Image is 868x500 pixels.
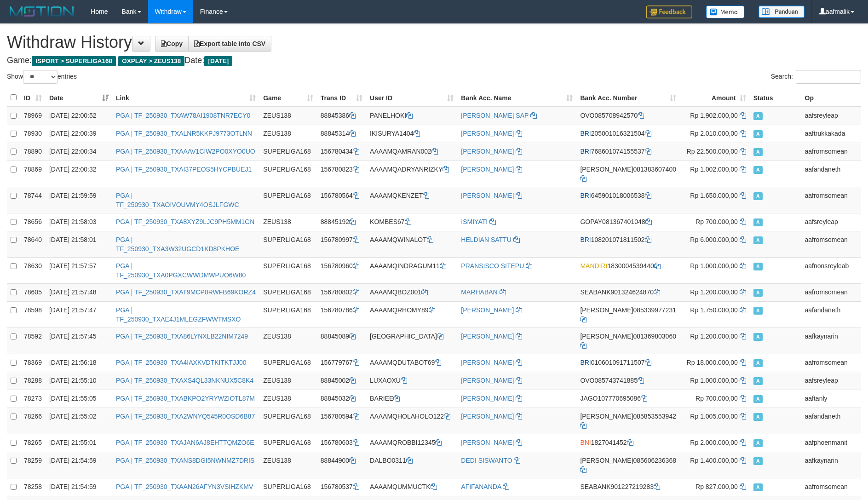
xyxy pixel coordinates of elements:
[753,263,763,270] span: Approved - Marked by aafnonsreyleab
[690,306,738,314] span: Rp 1.750.000,00
[753,359,763,367] span: Approved - Marked by aafromsomean
[116,333,248,340] a: PGA | TF_250930_TXA86LYNXLB22NIM7249
[771,70,861,84] label: Search:
[118,56,184,66] span: OXPLAY > ZEUS138
[23,70,57,84] select: Showentries
[112,89,259,107] th: Link: activate to sort column ascending
[461,333,514,340] a: [PERSON_NAME]
[576,478,680,496] td: 901227219283
[317,408,366,434] td: 156780594
[580,333,633,340] span: [PERSON_NAME]
[366,231,457,257] td: AAAAMQWINALOT
[259,372,317,390] td: ZEUS138
[366,213,457,231] td: KOMBES67
[753,457,763,465] span: Approved - Marked by aafkaynarin
[116,166,252,173] a: PGA | TF_250930_TXAI37PEOS5HYCPBUEJ1
[116,483,253,490] a: PGA | TF_250930_TXAAN26AFYN3VSIHZKMV
[20,143,46,161] td: 78890
[116,288,256,296] a: PGA | TF_250930_TXAT9MCP0RWFB69KORZ4
[687,148,738,155] span: Rp 22.500.000,00
[801,143,862,161] td: aafromsomean
[116,359,247,366] a: PGA | TF_250930_TXA4IAXKVDTKITKTJJ00
[457,89,576,107] th: Bank Acc. Name: activate to sort column ascending
[366,143,457,161] td: AAAAMQAMRAN002
[366,390,457,408] td: BARIEE
[759,6,805,18] img: panduan.png
[801,478,862,496] td: aafromsomean
[580,359,591,366] span: BRI
[20,408,46,434] td: 78266
[46,257,112,283] td: [DATE] 21:57:57
[753,377,763,385] span: Approved - Marked by aafsreyleap
[7,70,77,84] label: Show entries
[317,328,366,354] td: 88845089
[801,354,862,372] td: aafromsomean
[116,148,255,155] a: PGA | TF_250930_TXAAAV1CIW2PO0XYO0UO
[366,187,457,213] td: AAAAMQKENZET
[576,107,680,125] td: 085708942570
[46,408,112,434] td: [DATE] 21:55:02
[366,89,457,107] th: User ID: activate to sort column ascending
[259,107,317,125] td: ZEUS138
[116,112,250,119] a: PGA | TF_250930_TXAW78AI1908TNR7ECY0
[576,161,680,187] td: 081383607400
[580,148,591,155] span: BRI
[580,166,633,173] span: [PERSON_NAME]
[753,236,763,244] span: Approved - Marked by aafromsomean
[116,377,253,384] a: PGA | TF_250930_TXAXS4QL33NKNUX5C8K4
[116,306,241,323] a: PGA | TF_250930_TXAE4J1MLEGZFWWTMSXO
[317,354,366,372] td: 156779767
[576,372,680,390] td: 085743741885
[801,213,862,231] td: aafsreyleap
[690,130,738,137] span: Rp 2.010.000,00
[801,372,862,390] td: aafsreyleap
[317,107,366,125] td: 88845386
[259,257,317,283] td: SUPERLIGA168
[32,56,116,66] span: ISPORT > SUPERLIGA168
[690,236,738,243] span: Rp 6.000.000,00
[46,89,112,107] th: Date: activate to sort column ascending
[46,125,112,143] td: [DATE] 22:00:39
[20,161,46,187] td: 78869
[259,301,317,328] td: SUPERLIGA168
[461,359,514,366] a: [PERSON_NAME]
[259,231,317,257] td: SUPERLIGA168
[259,213,317,231] td: ZEUS138
[753,289,763,297] span: Approved - Marked by aafromsomean
[366,408,457,434] td: AAAAMQHOLAHOLO122
[690,377,738,384] span: Rp 1.000.000,00
[461,166,514,173] a: [PERSON_NAME]
[801,452,862,478] td: aafkaynarin
[690,288,738,296] span: Rp 1.200.000,00
[317,301,366,328] td: 156780786
[690,333,738,340] span: Rp 1.200.000,00
[576,143,680,161] td: 768601074155537
[366,301,457,328] td: AAAAMQRHOMY89
[20,125,46,143] td: 78930
[576,434,680,452] td: 1827041452
[753,395,763,403] span: Approved - Marked by aaftanly
[259,354,317,372] td: SUPERLIGA168
[576,328,680,354] td: 081369803060
[750,89,801,107] th: Status
[366,283,457,301] td: AAAAMQBOZ001
[576,187,680,213] td: 645901018006538
[696,483,738,490] span: Rp 827.000,00
[194,40,265,47] span: Export table into CSV
[696,218,738,225] span: Rp 700.000,00
[580,306,633,314] span: [PERSON_NAME]
[576,354,680,372] td: 010601091711507
[20,231,46,257] td: 78640
[317,478,366,496] td: 156780537
[7,5,77,18] img: MOTION_logo.png
[20,107,46,125] td: 78969
[753,413,763,421] span: Approved - Marked by aafandaneth
[580,483,610,490] span: SEABANK
[576,125,680,143] td: 205001016321504
[580,236,591,243] span: BRI
[317,125,366,143] td: 88845314
[801,283,862,301] td: aafromsomean
[20,354,46,372] td: 78369
[317,143,366,161] td: 156780434
[461,148,514,155] a: [PERSON_NAME]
